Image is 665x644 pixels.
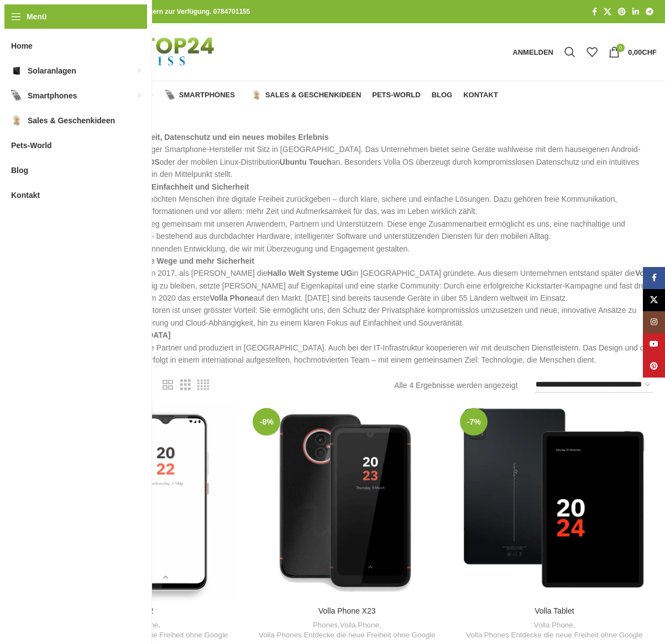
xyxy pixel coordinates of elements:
[512,49,553,56] span: Anmelden
[642,4,657,19] a: Telegram Social Link
[603,41,662,63] a: 0 0,00CHF
[581,41,603,63] div: Meine Wunschliste
[28,111,115,130] span: Sales & Geschenkideen
[432,91,453,100] span: Blog
[165,90,175,100] img: Smartphones
[313,620,338,631] a: Phones
[643,355,665,378] a: Pinterest Social Link
[535,606,574,615] a: Volla Tablet
[629,4,642,19] a: LinkedIn Social Link
[460,408,488,436] span: -7%
[41,133,328,142] strong: Volla Systeme – Unabhängigkeit, Datenschutz und ein neues mobiles Erlebnis
[589,4,600,19] a: Facebook Social Link
[163,378,173,392] a: Rasteransicht 2
[11,135,52,155] span: Pets-World
[11,160,28,180] span: Blog
[11,115,22,126] img: Sales & Geschenkideen
[394,379,517,391] p: Alle 4 Ergebnisse werden angezeigt
[41,131,657,366] p: Volla Systeme ist ein unabhängiger Smartphone-Hersteller mit Sitz in [GEOGRAPHIC_DATA]. Das Unter...
[252,90,261,100] img: Sales & Geschenkideen
[643,333,665,355] a: YouTube Social Link
[254,620,439,641] div: , ,
[252,84,361,106] a: Sales & Geschenkideen
[27,11,47,23] span: Menü
[11,65,22,76] img: Solaranlagen
[180,378,191,392] a: Rasteransicht 3
[179,91,235,100] span: Smartphones
[74,84,154,106] a: Solaranlagen
[628,48,657,56] bdi: 0,00
[507,41,559,63] a: Anmelden
[253,408,280,436] span: -8%
[28,61,76,81] span: Solaranlagen
[643,267,665,289] a: Facebook Social Link
[210,294,253,302] strong: Volla Phone
[643,311,665,333] a: Instagram Social Link
[372,91,420,100] span: Pets-World
[41,256,254,265] strong: Unabhängig denken – für neue Wege und mehr Sicherheit
[432,84,453,106] a: Blog
[197,378,209,392] a: Rasteransicht 4
[36,84,504,106] div: Hauptnavigation
[372,84,420,106] a: Pets-World
[456,404,652,600] a: Volla Tablet
[559,41,581,63] a: Suche
[462,620,647,641] div: ,
[280,158,332,166] strong: Ubuntu Touch
[11,90,22,101] img: Smartphones
[340,620,379,631] a: Volla Phone
[11,36,33,56] span: Home
[249,404,445,600] a: Volla Phone X23
[265,91,361,100] span: Sales & Geschenkideen
[535,377,653,393] select: Shop-Reihenfolge
[165,84,240,106] a: Smartphones
[534,620,573,631] a: Volla Phone
[463,84,498,106] a: Kontakt
[268,269,353,278] strong: Hallo Welt Systeme UG
[466,630,642,641] a: Volla Phones Entdecke die neue Freiheit ohne Google
[28,86,77,106] span: Smartphones
[318,606,376,615] a: Volla Phone X23
[642,48,657,56] span: CHF
[126,606,154,615] a: Volla 22
[643,289,665,311] a: X Social Link
[600,4,615,19] a: X Social Link
[463,91,498,100] span: Kontakt
[615,4,629,19] a: Pinterest Social Link
[11,185,40,205] span: Kontakt
[616,44,625,52] span: 0
[259,630,435,641] a: Volla Phones Entdecke die neue Freiheit ohne Google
